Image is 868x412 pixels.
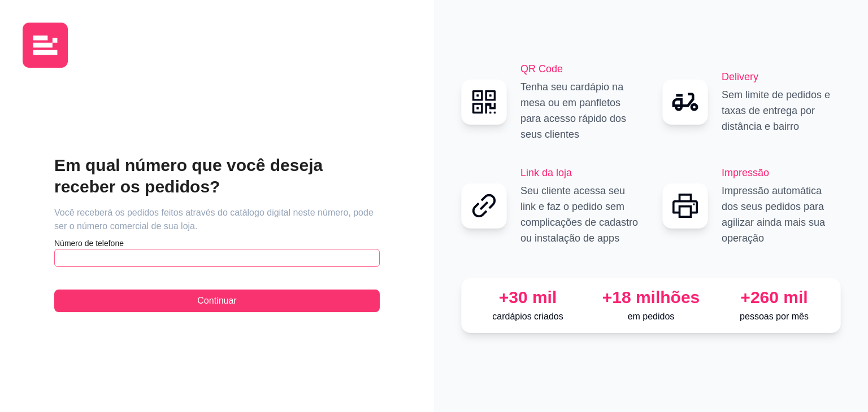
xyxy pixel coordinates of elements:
p: Seu cliente acessa seu link e faz o pedido sem complicações de cadastro ou instalação de apps [520,183,640,246]
p: em pedidos [594,310,708,323]
div: +260 mil [717,287,831,308]
p: Impressão automática dos seus pedidos para agilizar ainda mais sua operação [722,183,841,246]
p: Tenha seu cardápio na mesa ou em panfletos para acesso rápido dos seus clientes [520,79,640,142]
h2: Em qual número que você deseja receber os pedidos? [54,155,380,198]
h2: QR Code [520,61,640,77]
div: +30 mil [471,287,585,308]
p: pessoas por mês [717,310,831,323]
article: Número de telefone [54,238,380,249]
h2: Link da loja [520,165,640,181]
h2: Delivery [722,69,841,85]
span: Continuar [197,294,236,308]
p: Sem limite de pedidos e taxas de entrega por distância e bairro [722,87,841,134]
article: Você receberá os pedidos feitos através do catálogo digital neste número, pode ser o número comer... [54,206,380,233]
img: logo [23,23,68,68]
h2: Impressão [722,165,841,181]
button: Continuar [54,290,380,312]
p: cardápios criados [471,310,585,323]
div: +18 milhões [594,287,708,308]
